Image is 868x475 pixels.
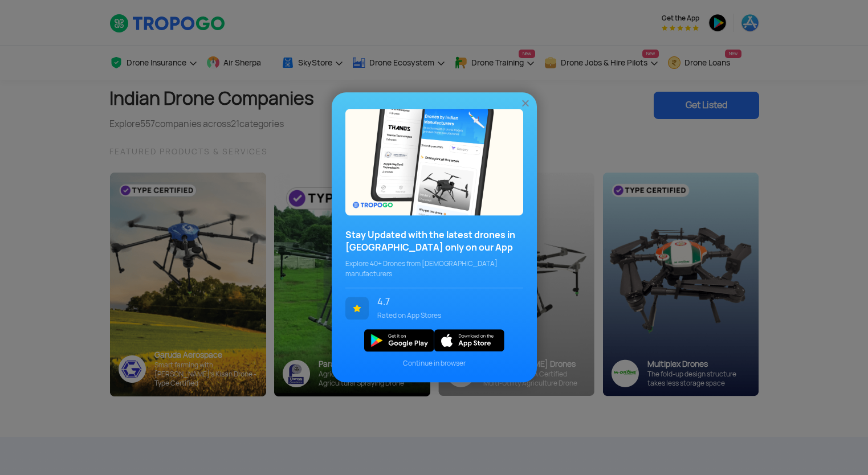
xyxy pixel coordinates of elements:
span: Explore 40+ Drones from [DEMOGRAPHIC_DATA] manufacturers [345,259,523,279]
span: Continue in browser [345,359,523,369]
img: bg_popupecosystem.png [345,109,523,215]
span: Rated on App Stores [377,310,515,321]
img: ios_new.svg [434,329,504,351]
img: img_playstore.png [364,329,434,351]
span: 4.7 [377,297,515,307]
img: ic_star.svg [345,297,369,320]
h3: Stay Updated with the latest drones in [GEOGRAPHIC_DATA] only on our App [345,229,523,254]
img: ic_close.png [520,98,531,109]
